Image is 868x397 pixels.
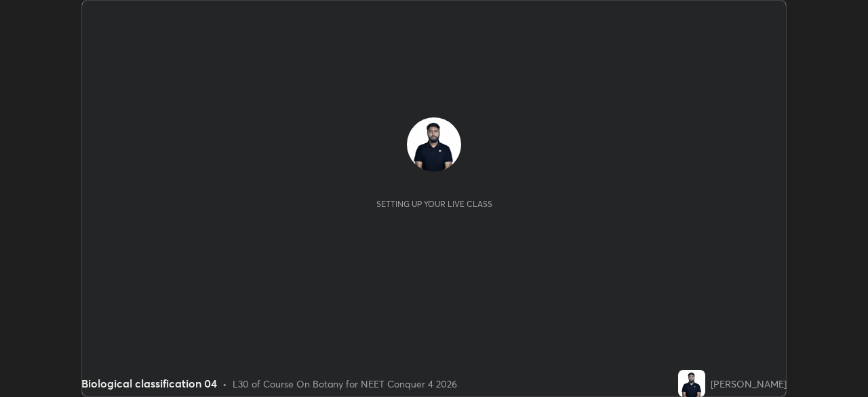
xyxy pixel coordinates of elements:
[233,377,457,391] div: L30 of Course On Botany for NEET Conquer 4 2026
[81,375,217,392] div: Biological classification 04
[407,117,461,172] img: 030e5b4cae10478b83d40f320708acab.jpg
[678,370,705,397] img: 030e5b4cae10478b83d40f320708acab.jpg
[711,377,787,391] div: [PERSON_NAME]
[222,377,227,391] div: •
[376,199,492,209] div: Setting up your live class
